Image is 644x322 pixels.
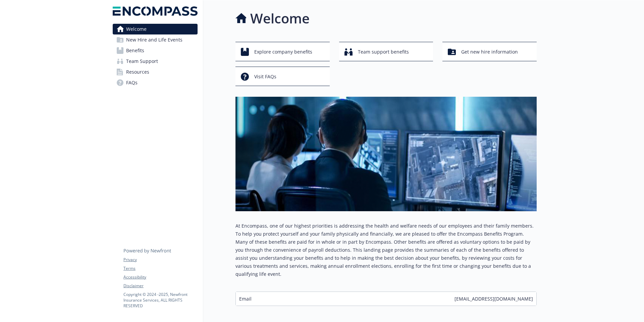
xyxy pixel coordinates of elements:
[235,67,330,86] button: Visit FAQs
[126,34,182,45] span: New Hire and Life Events
[126,67,149,77] span: Resources
[126,77,138,88] span: FAQs
[442,42,537,61] button: Get new hire information
[250,8,310,28] h1: Welcome
[239,295,252,302] span: Email
[113,24,198,34] a: Welcome
[126,45,144,56] span: Benefits
[235,222,537,278] p: At Encompass, one of our highest priorities is addressing the health and welfare needs of our emp...
[113,45,198,56] a: Benefits
[235,42,330,61] button: Explore company benefits
[126,56,158,67] span: Team Support
[113,34,198,45] a: New Hire and Life Events
[339,42,433,61] button: Team support benefits
[126,24,147,34] span: Welcome
[454,295,533,302] span: [EMAIL_ADDRESS][DOMAIN_NAME]
[254,46,312,58] span: Explore company benefits
[358,46,409,58] span: Team support benefits
[123,257,197,263] a: Privacy
[113,77,198,88] a: FAQs
[461,46,518,58] span: Get new hire information
[235,97,537,211] img: overview page banner
[254,70,276,83] span: Visit FAQs
[113,67,198,77] a: Resources
[113,56,198,67] a: Team Support
[123,283,197,289] a: Disclaimer
[123,265,197,271] a: Terms
[123,274,197,280] a: Accessibility
[123,292,197,309] p: Copyright © 2024 - 2025 , Newfront Insurance Services, ALL RIGHTS RESERVED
